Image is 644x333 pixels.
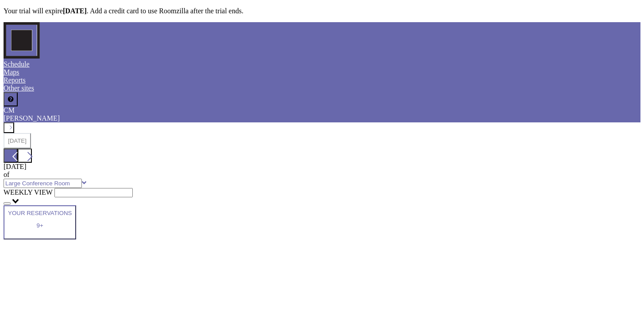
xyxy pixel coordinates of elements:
span: [PERSON_NAME] [4,114,60,122]
a: Schedule [4,60,30,68]
span: WEEKLY VIEW [4,188,53,196]
button: Clear Selected [4,202,11,205]
button: YOUR RESERVATIONS9+ [4,205,76,239]
button: [DATE] [4,133,31,149]
span: of [4,171,9,178]
p: Your trial will expire . Add a credit card to use Roomzilla after the trial ends. [4,7,640,15]
a: Reports [4,76,26,84]
a: Maps [4,68,19,76]
div: Search for option [4,188,640,205]
span: [DATE] [4,163,27,170]
p: 9+ [8,222,72,229]
input: Large Conference Room [4,179,82,188]
img: organization-logo [4,22,40,59]
span: CM [4,106,15,114]
a: Other sites [4,84,34,92]
b: [DATE] [63,7,87,15]
input: Search for option [54,188,133,197]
